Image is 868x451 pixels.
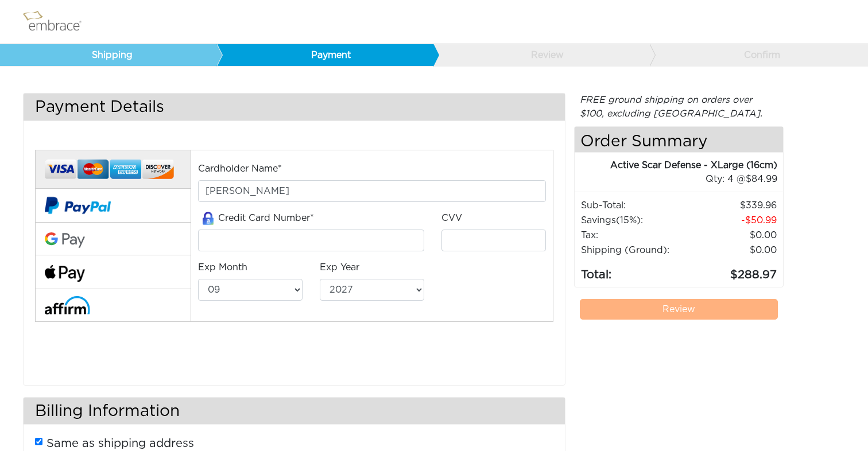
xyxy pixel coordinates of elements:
td: Savings : [580,213,689,228]
div: Active Scar Defense - XLarge (16cm) [575,158,778,172]
div: 4 @ [589,172,778,186]
img: amazon-lock.png [198,212,218,225]
label: Exp Month [198,261,247,274]
h3: Billing Information [24,398,565,425]
img: credit-cards.png [45,156,174,183]
label: Exp Year [320,261,359,274]
td: 0.00 [689,228,778,243]
td: Total: [580,258,689,284]
img: logo.png [20,7,95,36]
a: Confirm [649,44,866,66]
label: Cardholder Name* [198,162,282,176]
h3: Payment Details [24,94,565,120]
a: Payment [216,44,433,66]
label: CVV [441,211,462,225]
span: (15%) [616,216,641,225]
img: fullApplePay.png [45,265,85,282]
img: paypal-v2.png [45,189,111,222]
a: Review [580,299,778,320]
img: Google-Pay-Logo.svg [45,232,85,248]
td: Tax: [580,228,689,243]
td: 339.96 [689,198,778,213]
label: Credit Card Number* [198,211,314,226]
td: 288.97 [689,258,778,284]
td: 50.99 [689,213,778,228]
div: FREE ground shipping on orders over $100, excluding [GEOGRAPHIC_DATA]. [574,93,784,120]
a: Review [433,44,650,66]
td: $0.00 [689,243,778,258]
img: affirm-logo.svg [45,296,90,314]
td: Shipping (Ground): [580,243,689,258]
h4: Order Summary [575,127,784,153]
td: Sub-Total: [580,198,689,213]
span: 84.99 [746,174,777,184]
